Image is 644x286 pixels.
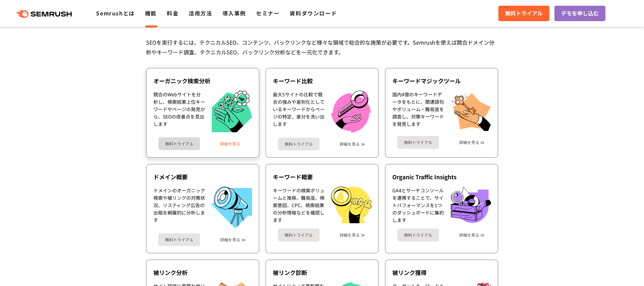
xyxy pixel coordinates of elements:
a: セミナー [256,9,280,17]
span: デモを申し込む [561,9,599,18]
img: キーワードマジックツール [451,91,491,131]
img: ドメイン概要 [212,187,252,228]
a: 無料トライアル [397,229,439,241]
a: Semrushとは [96,9,135,17]
div: ドメインのオーガニック検索や被リンクの対策状況、リスティング広告の出稿を網羅的に分析します [153,187,205,228]
div: キーワードマジックツール [392,77,491,85]
a: 資料ダウンロード [290,9,337,17]
a: 無料トライアル [278,229,319,241]
div: ドメイン概要 [153,173,252,181]
a: 詳細を見る [220,141,240,146]
div: 被リンク獲得 [392,269,491,277]
div: Organic Traffic Insights [392,173,491,181]
div: キーワード比較 [273,77,371,85]
a: 導入事例 [222,9,246,17]
a: デモを申し込む [554,6,605,21]
a: 無料トライアル [278,138,319,150]
img: キーワード比較 [331,91,371,133]
a: 無料トライアル [158,137,200,150]
a: 活用方法 [189,9,212,17]
div: オーガニック検索分析 [153,77,252,85]
a: 詳細を見る [220,237,240,242]
div: キーワード概要 [273,173,371,181]
div: 被リンク診断 [273,269,371,277]
a: 詳細を見る [459,233,479,237]
div: 最大5サイトの比較で競合の強みや差別化としているキーワードからページの特定、差分を洗い出します [273,91,325,133]
a: 詳細を見る [340,142,360,146]
a: 詳細を見る [459,140,479,145]
img: Organic Traffic Insights [451,187,491,223]
a: 詳細を見る [340,233,360,237]
a: 機能 [145,9,157,17]
a: 料金 [167,9,179,17]
a: 無料トライアル [498,6,549,21]
div: 国内4億のキーワードデータをもとに、関連語句やボリューム・難易度を調査し、対策キーワードを発見します [392,91,444,131]
div: GA4とサーチコンソールを連携することで、サイトパフォーマンスを1つのダッシュボードに集約します [392,187,444,224]
div: キーワードの検索ボリュームと推移、難易度、検索意図、CPC、検索結果の分析情報などを確認します [273,187,325,224]
span: 無料トライアル [505,9,543,18]
a: 無料トライアル [158,233,200,246]
img: キーワード概要 [331,187,371,223]
a: 無料トライアル [397,136,439,149]
div: 競合のWebサイトを分析し、検索結果上位キーワードやページの発見から、SEOの改善点を見出します [153,91,205,133]
div: 被リンク分析 [153,269,252,277]
img: オーガニック検索分析 [212,91,252,133]
div: SEOを実行するには、テクニカルSEO、コンテンツ、バックリンクなど様々な領域で総合的な施策が必要です。Semrushを使えば競合ドメイン分析やキーワード調査、テクニカルSEO、バックリンク分析... [146,38,498,57]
